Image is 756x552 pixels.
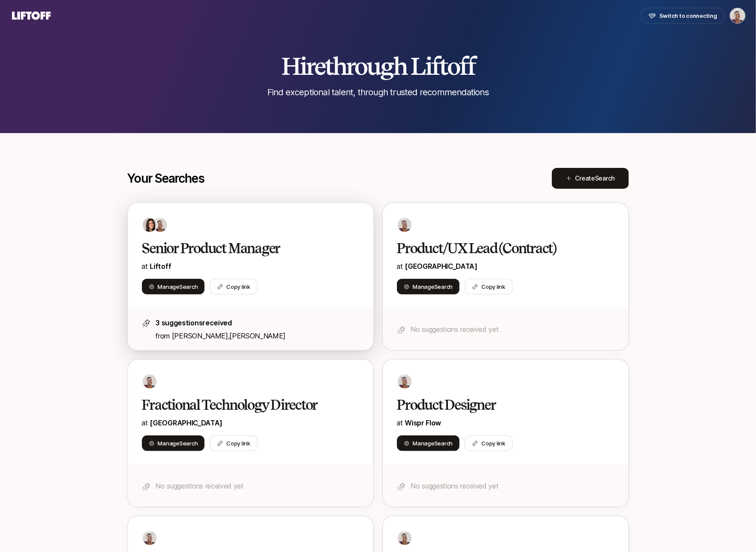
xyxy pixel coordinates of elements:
p: No suggestions received yet [411,324,615,335]
span: Search [434,283,453,290]
span: Search [434,440,453,447]
p: 3 suggestions received [156,317,360,328]
a: [GEOGRAPHIC_DATA] [405,262,478,271]
button: ManageSearch [397,435,460,451]
p: Your Searches [128,171,205,185]
img: dbb69939_042d_44fe_bb10_75f74df84f7f.jpg [153,218,167,232]
img: star-icon [142,319,151,328]
h2: Product Designer [397,396,596,414]
button: Copy link [465,435,513,451]
span: Manage [413,439,453,448]
span: Manage [158,439,198,448]
button: ManageSearch [142,279,205,294]
h2: Product/UX Lead (Contract) [397,240,596,257]
img: dbb69939_042d_44fe_bb10_75f74df84f7f.jpg [143,375,157,388]
p: No suggestions received yet [411,480,615,492]
button: Copy link [210,279,258,294]
img: dbb69939_042d_44fe_bb10_75f74df84f7f.jpg [143,531,157,545]
button: Copy link [210,435,258,451]
span: Manage [413,282,453,291]
img: star-icon [397,482,406,491]
button: CreateSearch [552,168,629,189]
span: Manage [158,282,198,291]
span: , [228,331,286,340]
p: at [397,261,615,272]
img: Janelle Bradley [730,8,745,23]
span: [PERSON_NAME] [229,331,286,340]
span: Search [179,283,198,290]
button: Janelle Bradley [730,8,746,23]
span: [PERSON_NAME] [172,331,228,340]
p: Find exceptional talent, through trusted recommendations [267,86,489,98]
p: at [142,417,360,428]
img: dbb69939_042d_44fe_bb10_75f74df84f7f.jpg [398,531,412,545]
button: ManageSearch [142,435,205,451]
h2: Senior Product Manager [142,240,341,257]
p: at [397,417,615,428]
img: star-icon [397,326,406,335]
span: Switch to connecting [659,11,717,20]
p: No suggestions received yet [156,480,360,492]
a: [GEOGRAPHIC_DATA] [150,418,223,427]
img: star-icon [142,482,151,491]
img: dbb69939_042d_44fe_bb10_75f74df84f7f.jpg [398,375,412,388]
img: dbb69939_042d_44fe_bb10_75f74df84f7f.jpg [398,218,412,232]
button: Switch to connecting [642,8,725,23]
p: from [156,330,360,341]
h2: Fractional Technology Director [142,396,341,414]
span: Search [179,440,198,447]
span: through Liftoff [325,51,475,81]
img: 71d7b91d_d7cb_43b4_a7ea_a9b2f2cc6e03.jpg [143,218,157,232]
h2: Hire [281,53,475,79]
span: Liftoff [150,262,171,271]
p: at [142,261,360,272]
button: ManageSearch [397,279,460,294]
a: Wispr Flow [405,418,441,427]
span: Search [595,174,615,182]
span: Create [575,173,615,184]
button: Copy link [465,279,513,294]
